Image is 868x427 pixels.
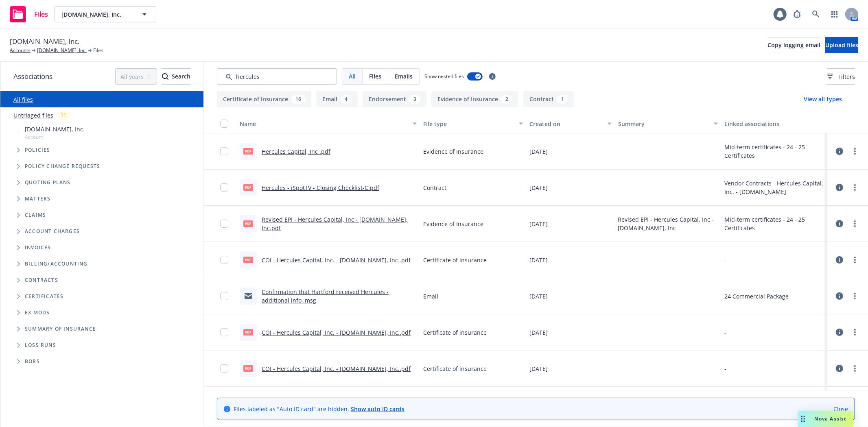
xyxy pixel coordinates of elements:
[25,261,88,266] span: Billing/Accounting
[220,292,228,300] input: Toggle Row Selected
[25,213,46,218] span: Claims
[850,364,860,373] a: more
[808,6,824,22] a: Search
[262,329,411,336] a: COI - Hercules Capital, Inc. - [DOMAIN_NAME], Inc..pdf
[262,148,330,155] a: Hercules Capital, Inc .pdf
[34,11,48,17] span: Files
[363,91,426,107] button: Endorsement
[25,245,51,250] span: Invoices
[850,183,860,192] a: more
[25,133,85,140] span: Account
[724,256,726,264] div: -
[25,327,96,331] span: Summary of insurance
[423,120,514,128] div: File type
[618,215,718,232] span: Revised EPI - Hercules Capital, Inc - [DOMAIN_NAME], Inc
[557,95,568,104] div: 1
[262,288,389,304] a: Confirmation that Hartford received Hercules - additional info .msg
[10,47,31,54] a: Accounts
[815,415,847,422] span: Nova Assist
[37,47,87,54] a: [DOMAIN_NAME], Inc.
[13,111,53,120] a: Untriaged files
[234,405,404,413] span: Files labeled as "Auto ID card" are hidden.
[25,343,56,348] span: Loss Runs
[316,91,358,107] button: Email
[724,292,789,301] div: 24 Commercial Package
[243,365,253,371] span: pdf
[423,256,487,264] span: Certificate of insurance
[369,72,381,81] span: Files
[217,68,337,85] input: Search by keyword...
[431,91,518,107] button: Evidence of Insurance
[618,120,709,128] div: Summary
[341,95,352,104] div: 4
[529,183,548,192] span: [DATE]
[240,120,408,128] div: Name
[825,37,858,53] button: Upload files
[243,257,253,263] span: pdf
[850,327,860,337] a: more
[262,184,379,192] a: Hercules - iSpotTV - Closing Checklist-C.pdf
[162,73,168,80] svg: Search
[529,220,548,228] span: [DATE]
[798,411,808,427] div: Drag to move
[501,95,512,104] div: 2
[25,148,50,152] span: Policies
[850,255,860,265] a: more
[25,294,63,299] span: Certificates
[262,256,411,264] a: COI - Hercules Capital, Inc. - [DOMAIN_NAME], Inc..pdf
[162,69,190,84] div: Search
[529,147,548,156] span: [DATE]
[850,291,860,301] a: more
[220,220,228,228] input: Toggle Row Selected
[523,91,574,107] button: Contract
[615,114,721,133] button: Summary
[25,229,80,234] span: Account charges
[25,180,71,185] span: Quoting plans
[767,41,820,49] span: Copy logging email
[789,6,805,22] a: Report a Bug
[351,405,404,413] a: Show auto ID cards
[220,328,228,336] input: Toggle Row Selected
[220,183,228,192] input: Toggle Row Selected
[25,196,50,201] span: Matters
[724,143,824,160] div: Mid-term certificates - 24 - 25 Certificates
[826,6,843,22] a: Switch app
[25,164,100,169] span: Policy change requests
[93,47,103,54] span: Files
[243,148,253,154] span: pdf
[0,256,203,370] div: Folder Tree Example
[291,95,305,104] div: 16
[529,292,548,301] span: [DATE]
[25,359,40,364] span: BORs
[838,72,855,81] span: Filters
[423,364,487,373] span: Certificate of insurance
[827,68,855,85] button: Filters
[721,114,827,133] button: Linked associations
[349,72,356,81] span: All
[529,256,548,264] span: [DATE]
[850,219,860,229] a: more
[767,37,820,53] button: Copy logging email
[262,365,411,373] a: COI - Hercules Capital, Inc. - [DOMAIN_NAME], Inc..pdf
[409,95,420,104] div: 3
[825,41,858,49] span: Upload files
[243,329,253,335] span: pdf
[220,256,228,264] input: Toggle Row Selected
[220,364,228,373] input: Toggle Row Selected
[423,328,487,337] span: Certificate of insurance
[724,215,824,232] div: Mid-term certificates - 24 - 25 Certificates
[423,292,438,301] span: Email
[724,328,726,337] div: -
[55,6,156,22] button: [DOMAIN_NAME], Inc.
[57,111,70,120] div: 11
[423,220,483,228] span: Evidence of Insurance
[0,123,203,256] div: Tree Example
[236,114,420,133] button: Name
[833,405,848,413] a: Close
[420,114,526,133] button: File type
[10,36,79,47] span: [DOMAIN_NAME], Inc.
[423,183,446,192] span: Contract
[220,120,228,128] input: Select all
[529,364,548,373] span: [DATE]
[724,179,824,196] div: Vendor Contracts - Hercules Capital, Inc. - [DOMAIN_NAME]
